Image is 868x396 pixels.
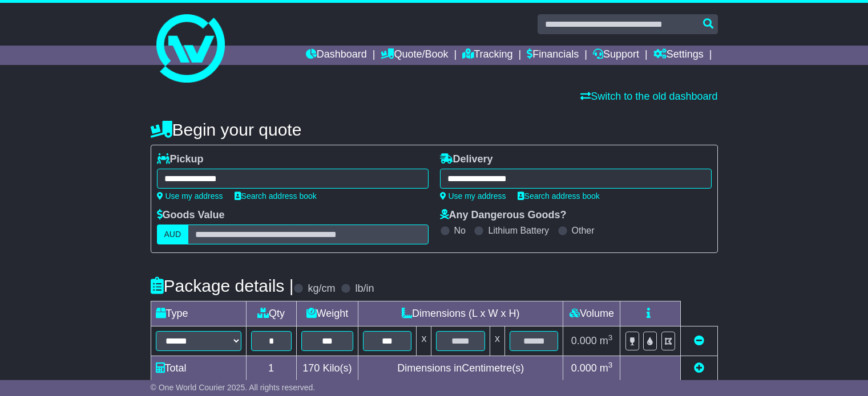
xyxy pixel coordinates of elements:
[454,225,466,236] label: No
[306,46,367,65] a: Dashboard
[694,362,704,374] a: Add new item
[571,362,597,374] span: 0.000
[358,301,563,326] td: Dimensions (L x W x H)
[151,383,316,392] span: © One World Courier 2025. All rights reserved.
[355,283,374,295] label: lb/in
[694,335,704,346] a: Remove this item
[157,153,204,166] label: Pickup
[296,301,358,326] td: Weight
[417,326,431,356] td: x
[572,225,595,236] label: Other
[151,356,246,381] td: Total
[151,120,718,139] h4: Begin your quote
[653,46,704,65] a: Settings
[157,191,223,201] a: Use my address
[308,283,335,295] label: kg/cm
[571,335,597,346] span: 0.000
[488,225,549,236] label: Lithium Battery
[527,46,579,65] a: Financials
[440,191,506,201] a: Use my address
[600,362,613,374] span: m
[296,356,358,381] td: Kilo(s)
[381,46,448,65] a: Quote/Book
[600,335,613,346] span: m
[563,301,620,326] td: Volume
[608,333,613,342] sup: 3
[151,276,294,295] h4: Package details |
[440,209,567,222] label: Any Dangerous Goods?
[440,153,493,166] label: Delivery
[462,46,512,65] a: Tracking
[593,46,639,65] a: Support
[235,191,317,201] a: Search address book
[358,356,563,381] td: Dimensions in Centimetre(s)
[246,356,296,381] td: 1
[302,362,320,374] span: 170
[157,209,225,222] label: Goods Value
[518,191,600,201] a: Search address book
[608,361,613,369] sup: 3
[580,91,717,102] a: Switch to the old dashboard
[157,224,189,244] label: AUD
[490,326,504,356] td: x
[151,301,246,326] td: Type
[246,301,296,326] td: Qty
